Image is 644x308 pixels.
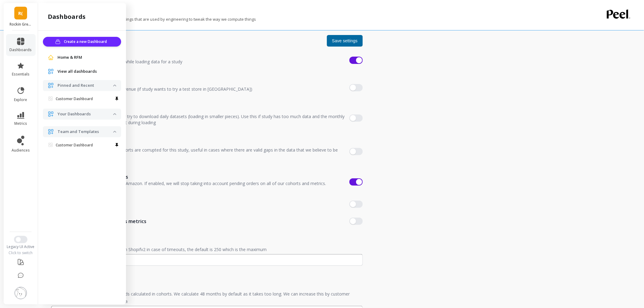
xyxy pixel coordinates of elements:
[51,114,345,126] p: Used to indicate if a study should only try to download daily datasets (loading in smaller pieces...
[51,173,326,180] p: Amazon: Exclude pending orders
[51,238,363,246] label: Default Pagesize Shopifyv2
[51,79,252,86] p: Test Store
[14,236,27,243] button: Switch to New UI
[48,12,86,21] h2: dashboards
[113,131,116,133] img: down caret icon
[113,113,116,115] img: down caret icon
[58,68,116,75] a: View all dashboards
[51,247,267,252] span: Used to decrease the pagesize used in Shopifv2 in case of timeouts, the default is 250 which is t...
[19,10,23,17] span: R(
[58,68,97,75] span: View all dashboards
[51,86,252,92] p: Include test orders that don't have revenue (if study wants to try a test store in [GEOGRAPHIC_DA...
[51,106,345,114] p: Download Daily
[12,72,30,77] span: essentials
[48,54,54,61] img: navigation item icon
[113,85,116,86] img: down caret icon
[15,287,27,299] img: profile picture
[58,54,82,61] span: Home & RFM
[43,37,121,47] button: Create a new Dashboard
[10,47,32,52] span: dashboards
[14,121,27,126] span: metrics
[14,97,27,102] span: explore
[64,39,109,45] span: Create a new Dashboard
[51,147,345,159] p: If enabled we will stop checking if cohorts are corrupted for this study, useful in cases where t...
[51,283,363,290] label: Cohort Max Periods
[48,111,54,117] img: navigation item icon
[327,35,363,47] button: Save settings
[58,129,113,135] p: Team and Templates
[48,129,54,135] img: navigation item icon
[56,143,93,148] p: Customer Dashboard
[48,68,54,75] img: navigation item icon
[51,16,256,22] p: Super Admin Tool to edit study settings that are used by engineering to tweak the way we compute ...
[48,82,54,89] img: navigation item icon
[12,148,30,153] span: audiences
[4,244,38,249] div: Legacy UI Active
[51,291,350,304] span: Used to increase the number of periods calculated in cohorts. We calculate 48 months by default a...
[4,250,38,255] div: Click to switch
[56,96,93,101] p: Customer Dashboard
[51,180,326,187] p: Used to exclude pending orders from Amazon. If enabled, we will stop taking into account pending ...
[51,140,345,147] p: Ignore cohort corruption
[58,82,113,89] p: Pinned and Recent
[58,111,113,117] p: Your Dashboards
[10,22,32,27] p: Rockin Green (Essor)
